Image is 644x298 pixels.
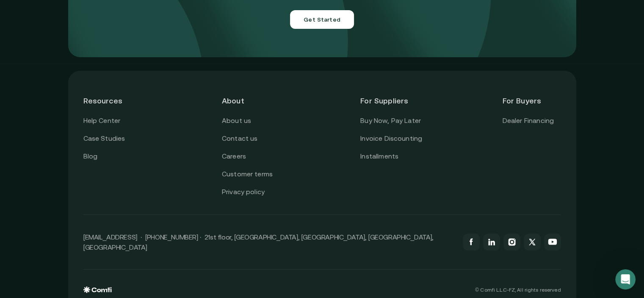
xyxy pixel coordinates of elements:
[222,187,265,198] a: Privacy policy
[360,86,422,115] header: For Suppliers
[360,115,421,126] a: Buy Now, Pay Later
[360,133,422,144] a: Invoice Discounting
[83,287,112,293] img: comfi logo
[222,133,258,144] a: Contact us
[290,10,354,29] button: Get Started
[222,169,273,180] a: Customer terms
[83,86,142,115] header: Resources
[222,115,251,126] a: About us
[502,115,554,126] a: Dealer Financing
[475,287,561,293] p: © Comfi L.L.C-FZ, All rights reserved
[83,151,98,162] a: Blog
[360,151,398,162] a: Installments
[83,115,121,126] a: Help Center
[222,86,280,115] header: About
[615,269,636,290] iframe: Intercom live chat
[222,151,246,162] a: Careers
[83,133,125,144] a: Case Studies
[83,232,454,252] p: [EMAIL_ADDRESS] · [PHONE_NUMBER] · 21st floor, [GEOGRAPHIC_DATA], [GEOGRAPHIC_DATA], [GEOGRAPHIC_...
[502,86,561,115] header: For Buyers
